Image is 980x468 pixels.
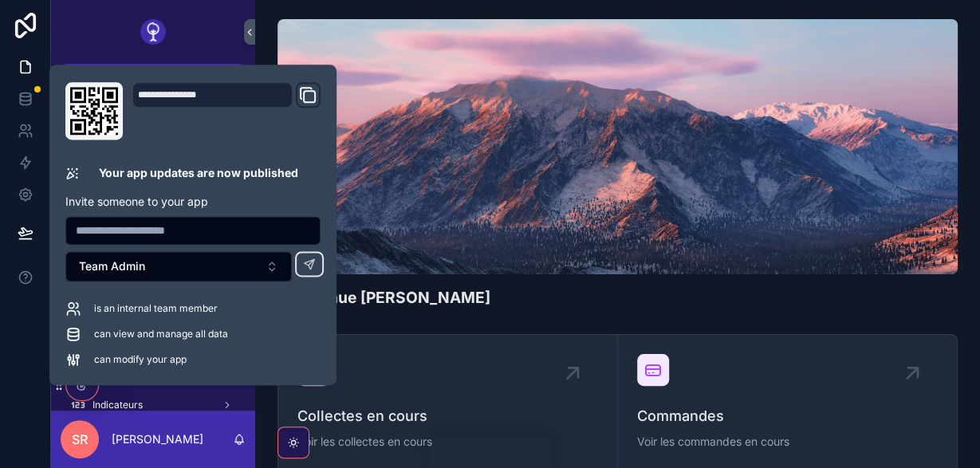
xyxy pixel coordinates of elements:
span: Indicateurs [92,399,143,411]
span: Voir les commandes en cours [637,434,939,450]
p: Invite someone to your app [65,194,321,210]
span: SR [72,430,88,449]
span: Commandes [637,405,939,427]
span: Voir les collectes en cours [297,434,598,450]
a: Indicateurs [61,391,246,419]
div: Domain and Custom Link [132,82,321,140]
span: can view and manage all data [94,328,228,340]
button: Jump to...CtrlK [61,64,246,92]
button: Select Button [65,251,292,281]
h1: Bienvenue [PERSON_NAME] [277,287,490,309]
span: is an internal team member [94,302,218,315]
span: Team Admin [79,258,145,274]
p: Your app updates are now published [99,165,298,181]
span: can modify your app [94,353,187,366]
img: App logo [140,19,166,45]
span: Collectes en cours [297,405,598,427]
p: [PERSON_NAME] [112,431,203,447]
